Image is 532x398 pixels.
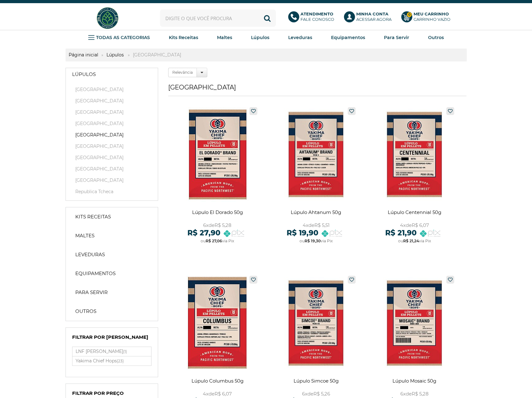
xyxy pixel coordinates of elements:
[169,33,198,42] a: Kits Receitas
[69,267,155,280] a: Equipamentos
[331,33,365,42] a: Equipamentos
[171,104,264,251] a: Lúpulo El Dorado 50g
[72,109,152,115] a: [GEOGRAPHIC_DATA]
[356,11,392,22] p: Acessar agora
[69,211,155,223] a: Kits Receitas
[75,233,94,239] strong: Maltes
[75,308,96,314] strong: Outros
[75,270,116,277] strong: Equipamentos
[270,104,362,251] a: Lúpulo Ahtanum 50g
[72,143,152,149] a: [GEOGRAPHIC_DATA]
[288,11,338,25] a: AtendimentoFale conosco
[75,251,105,258] strong: Leveduras
[259,9,276,27] button: Buscar
[72,86,152,93] a: [GEOGRAPHIC_DATA]
[72,334,152,343] h4: Filtrar por [PERSON_NAME]
[251,33,269,42] a: Lúpulos
[75,289,108,296] strong: Para Servir
[72,132,152,138] a: [GEOGRAPHIC_DATA]
[72,177,152,183] a: [GEOGRAPHIC_DATA]
[66,52,101,58] a: Página inicial
[168,68,197,77] label: Relevância
[169,35,198,40] strong: Kits Receitas
[384,35,409,40] strong: Para Servir
[123,349,127,354] small: (1)
[428,35,444,40] strong: Outros
[69,305,155,318] a: Outros
[428,33,444,42] a: Outros
[344,11,395,25] a: Minha ContaAcessar agora
[407,12,412,17] strong: 0
[160,9,276,27] input: Digite o que você procura
[72,154,152,161] a: [GEOGRAPHIC_DATA]
[356,11,388,16] b: Minha Conta
[414,17,450,22] div: Carrinho Vazio
[72,98,152,104] a: [GEOGRAPHIC_DATA]
[368,104,460,251] a: Lúpulo Centennial 50g
[288,33,312,42] a: Leveduras
[69,248,155,261] a: Leveduras
[72,71,96,78] strong: Lúpulos
[72,188,152,195] a: Republica Tcheca
[384,33,409,42] a: Para Servir
[217,33,232,42] a: Maltes
[72,166,152,172] a: [GEOGRAPHIC_DATA]
[66,68,158,81] a: Lúpulos
[414,11,449,16] b: Meu Carrinho
[117,359,124,363] small: (23)
[96,35,150,40] strong: TODAS AS CATEGORIAS
[251,35,269,40] strong: Lúpulos
[288,35,312,40] strong: Leveduras
[130,52,184,58] strong: [GEOGRAPHIC_DATA]
[103,52,127,58] a: Lúpulos
[300,11,334,22] p: Fale conosco
[96,6,119,30] img: Hopfen Haus BrewShop
[300,11,333,16] b: Atendimento
[168,84,466,96] h1: [GEOGRAPHIC_DATA]
[72,347,151,356] a: LNF [PERSON_NAME](1)
[217,35,232,40] strong: Maltes
[72,356,151,366] a: Yakima Chief Hops(23)
[72,347,151,356] label: LNF [PERSON_NAME]
[75,214,111,220] strong: Kits Receitas
[69,286,155,299] a: Para Servir
[88,33,150,42] a: TODAS AS CATEGORIAS
[69,229,155,242] a: Maltes
[72,356,151,366] label: Yakima Chief Hops
[72,120,152,127] a: [GEOGRAPHIC_DATA]
[331,35,365,40] strong: Equipamentos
